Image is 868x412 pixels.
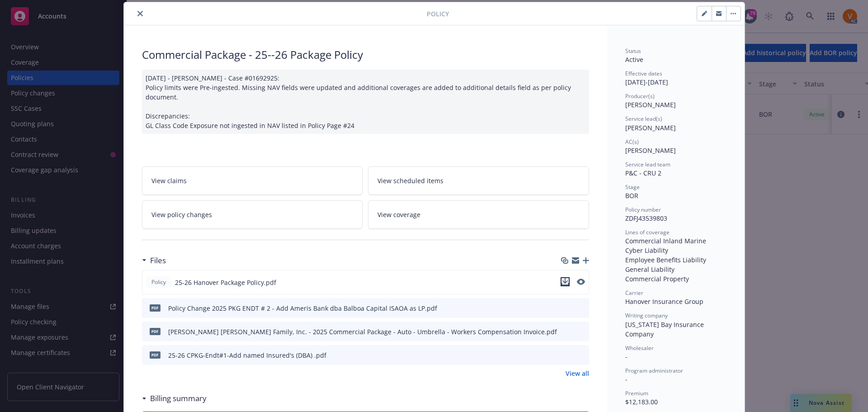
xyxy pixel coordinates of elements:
[625,246,726,255] div: Cyber Liability
[577,327,585,336] button: preview file
[577,350,585,360] button: preview file
[625,352,627,361] span: -
[625,320,706,338] span: [US_STATE] Bay Insurance Company
[625,161,670,168] span: Service lead team
[625,123,676,132] span: [PERSON_NAME]
[142,255,166,266] div: Files
[151,210,212,219] span: View policy changes
[577,303,585,313] button: preview file
[368,166,589,195] a: View scheduled items
[142,70,589,134] div: [DATE] - [PERSON_NAME] - Case #01692925: Policy limits were Pre-ingested. Missing NAV fields were...
[150,351,160,358] span: pdf
[142,47,589,62] div: Commercial Package - 25--26 Package Policy
[625,146,676,155] span: [PERSON_NAME]
[142,393,207,404] div: Billing summary
[150,255,166,266] h3: Files
[625,375,627,384] span: -
[142,200,363,229] a: View policy changes
[377,210,420,219] span: View coverage
[625,389,648,397] span: Premium
[625,115,662,123] span: Service lead(s)
[561,277,570,286] button: download file
[625,265,726,274] div: General Liability
[625,228,670,236] span: Lines of coverage
[175,278,276,287] span: 25-26 Hanover Package Policy.pdf
[150,328,160,335] span: pdf
[625,169,661,177] span: P&C - CRU 2
[625,55,643,64] span: Active
[625,191,638,200] span: BOR
[368,200,589,229] a: View coverage
[625,214,667,223] span: ZDFJ43539803
[625,70,726,87] div: [DATE] - [DATE]
[625,344,654,352] span: Wholesaler
[625,274,726,284] div: Commercial Property
[625,138,639,146] span: AC(s)
[135,8,146,19] button: close
[561,277,570,288] button: download file
[142,166,363,195] a: View claims
[151,176,187,185] span: View claims
[377,176,443,185] span: View scheduled items
[150,304,160,311] span: pdf
[168,350,326,360] div: 25-26 CPKG-Endt#1-Add named Insured's (DBA) .pdf
[150,278,168,286] span: Policy
[625,236,726,246] div: Commercial Inland Marine
[168,303,437,313] div: Policy Change 2025 PKG ENDT # 2 - Add Ameris Bank dba Balboa Capital ISAOA as LP.pdf
[625,183,640,191] span: Stage
[563,303,570,313] button: download file
[566,369,589,378] a: View all
[563,350,570,360] button: download file
[625,47,641,55] span: Status
[150,393,207,404] h3: Billing summary
[577,277,585,288] button: preview file
[625,100,676,109] span: [PERSON_NAME]
[625,367,683,374] span: Program administrator
[625,312,668,319] span: Writing company
[625,297,703,306] span: Hanover Insurance Group
[625,70,662,77] span: Effective dates
[577,279,585,285] button: preview file
[625,255,726,265] div: Employee Benefits Liability
[427,9,449,19] span: Policy
[625,289,643,297] span: Carrier
[563,327,570,336] button: download file
[625,206,661,213] span: Policy number
[625,398,658,406] span: $12,183.00
[168,327,557,336] div: [PERSON_NAME] [PERSON_NAME] Family, Inc. - 2025 Commercial Package - Auto - Umbrella - Workers Co...
[625,92,655,100] span: Producer(s)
